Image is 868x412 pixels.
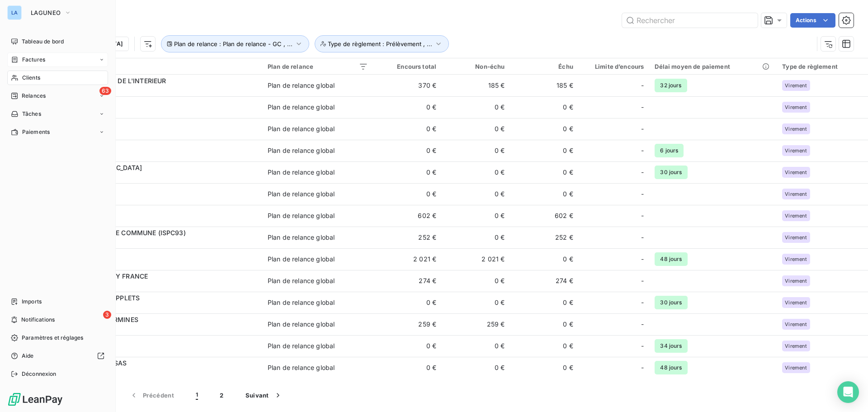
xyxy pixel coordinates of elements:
[62,216,257,225] span: 54221
[22,74,40,82] span: Clients
[510,161,579,183] td: 0 €
[22,110,41,118] span: Tâches
[268,168,335,177] div: Plan de relance global
[62,229,186,237] span: APHSH DE PLAINE COMMUNE (ISPC93)
[641,146,644,155] span: -
[373,118,442,140] td: 0 €
[268,63,368,70] div: Plan de relance
[641,81,644,90] span: -
[785,148,807,153] span: Virement
[373,292,442,313] td: 0 €
[62,129,257,138] span: 54135
[62,85,257,95] span: 54361
[442,313,510,335] td: 259 €
[268,146,335,155] div: Plan de relance global
[22,38,64,46] span: Tableau de bord
[22,128,50,136] span: Paiements
[442,183,510,205] td: 0 €
[185,386,209,405] button: 1
[785,126,807,132] span: Virement
[641,124,644,133] span: -
[268,341,335,350] div: Plan de relance global
[442,335,510,357] td: 0 €
[641,320,644,329] span: -
[785,278,807,284] span: Virement
[268,363,335,372] div: Plan de relance global
[268,81,335,90] div: Plan de relance global
[442,205,510,227] td: 0 €
[373,313,442,335] td: 259 €
[22,334,83,342] span: Paramètres et réglages
[655,361,687,374] span: 48 jours
[641,341,644,350] span: -
[785,256,807,262] span: Virement
[118,386,185,405] button: Précédent
[22,298,42,306] span: Imports
[62,237,257,246] span: 54458
[641,168,644,177] span: -
[510,96,579,118] td: 0 €
[373,140,442,161] td: 0 €
[373,248,442,270] td: 2 021 €
[785,365,807,370] span: Virement
[510,205,579,227] td: 602 €
[62,368,257,377] span: 54298
[641,233,644,242] span: -
[268,320,335,329] div: Plan de relance global
[373,205,442,227] td: 602 €
[622,13,758,28] input: Rechercher
[510,292,579,313] td: 0 €
[510,270,579,292] td: 274 €
[516,63,573,70] div: Échu
[655,296,687,309] span: 30 jours
[785,83,807,88] span: Virement
[655,339,687,353] span: 34 jours
[641,298,644,307] span: -
[268,211,335,220] div: Plan de relance global
[22,352,34,360] span: Aide
[442,248,510,270] td: 2 021 €
[103,311,111,319] span: 3
[62,324,257,333] span: 54004
[641,103,644,112] span: -
[510,227,579,248] td: 252 €
[161,35,309,52] button: Plan de relance : Plan de relance - GC , ...
[785,191,807,197] span: Virement
[196,391,198,400] span: 1
[785,235,807,240] span: Virement
[510,183,579,205] td: 0 €
[315,35,449,52] button: Type de règlement : Prélèvement , ...
[62,172,257,181] span: 53854
[641,211,644,220] span: -
[62,303,257,312] span: 54474
[373,75,442,96] td: 370 €
[655,166,687,179] span: 30 jours
[373,227,442,248] td: 252 €
[235,386,293,405] button: Suivant
[268,189,335,199] div: Plan de relance global
[7,349,108,363] a: Aide
[62,194,257,203] span: 54567
[7,392,63,407] img: Logo LeanPay
[442,118,510,140] td: 0 €
[328,40,432,47] span: Type de règlement : Prélèvement , ...
[782,63,863,70] div: Type de règlement
[641,255,644,264] span: -
[22,92,46,100] span: Relances
[62,346,257,355] span: 54415
[268,276,335,285] div: Plan de relance global
[268,298,335,307] div: Plan de relance global
[209,386,234,405] button: 2
[584,63,644,70] div: Limite d’encours
[785,322,807,327] span: Virement
[641,276,644,285] span: -
[510,118,579,140] td: 0 €
[510,335,579,357] td: 0 €
[837,381,859,403] div: Open Intercom Messenger
[62,151,257,160] span: 54232
[21,316,55,324] span: Notifications
[7,5,22,20] div: LA
[373,161,442,183] td: 0 €
[99,87,111,95] span: 63
[373,357,442,379] td: 0 €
